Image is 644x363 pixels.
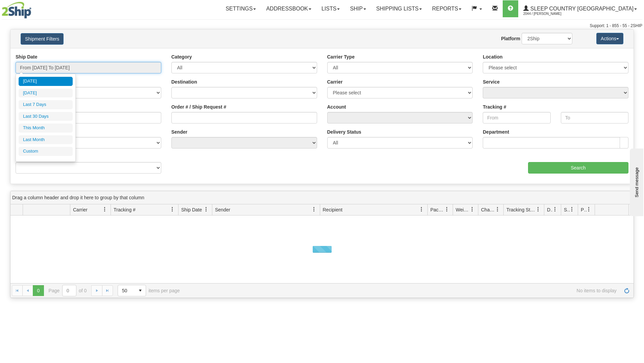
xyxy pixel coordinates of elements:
[181,206,202,213] span: Ship Date
[171,129,187,135] label: Sender
[327,53,355,60] label: Carrier Type
[483,129,509,135] label: Department
[99,204,111,215] a: Carrier filter column settings
[427,0,467,17] a: Reports
[581,206,587,213] span: Pickup Status
[327,129,361,135] label: Delivery Status
[596,33,623,44] button: Actions
[492,204,503,215] a: Charge filter column settings
[171,104,226,110] label: Order # / Ship Request #
[483,53,502,60] label: Location
[189,288,617,293] span: No items to display
[481,206,495,213] span: Charge
[523,10,574,17] span: 2044 / [PERSON_NAME]
[2,23,642,29] div: Support: 1 - 855 - 55 - 2SHIP
[19,100,73,109] li: Last 7 Days
[583,204,595,215] a: Pickup Status filter column settings
[371,0,427,17] a: Shipping lists
[532,204,544,215] a: Tracking Status filter column settings
[518,0,642,17] a: Sleep Country [GEOGRAPHIC_DATA] 2044 / [PERSON_NAME]
[316,0,345,17] a: Lists
[2,2,31,19] img: logo2044.jpg
[122,287,131,294] span: 50
[628,147,643,216] iframe: chat widget
[483,112,550,123] input: From
[19,89,73,98] li: [DATE]
[261,0,316,17] a: Addressbook
[19,77,73,86] li: [DATE]
[220,0,261,17] a: Settings
[327,104,346,110] label: Account
[308,204,320,215] a: Sender filter column settings
[73,206,88,213] span: Carrier
[501,35,520,42] label: Platform
[528,162,628,174] input: Search
[430,206,445,213] span: Packages
[19,112,73,121] li: Last 30 Days
[621,285,632,296] a: Refresh
[345,0,371,17] a: Ship
[327,78,343,85] label: Carrier
[118,285,146,296] span: Page sizes drop down
[483,104,506,110] label: Tracking #
[547,206,553,213] span: Delivery Status
[118,285,180,296] span: items per page
[16,53,38,60] label: Ship Date
[19,147,73,156] li: Custom
[323,206,342,213] span: Recipient
[467,204,478,215] a: Weight filter column settings
[416,204,427,215] a: Recipient filter column settings
[171,78,197,85] label: Destination
[456,206,470,213] span: Weight
[135,285,146,296] span: select
[506,206,536,213] span: Tracking Status
[19,123,73,133] li: This Month
[215,206,230,213] span: Sender
[10,191,634,204] div: grid grouping header
[566,204,578,215] a: Shipment Issues filter column settings
[441,204,453,215] a: Packages filter column settings
[483,78,500,85] label: Service
[529,6,634,12] span: Sleep Country [GEOGRAPHIC_DATA]
[167,204,178,215] a: Tracking # filter column settings
[114,206,136,213] span: Tracking #
[549,204,561,215] a: Delivery Status filter column settings
[33,285,44,296] span: Page 0
[564,206,570,213] span: Shipment Issues
[171,53,192,60] label: Category
[200,204,212,215] a: Ship Date filter column settings
[561,112,628,123] input: To
[19,135,73,144] li: Last Month
[21,33,64,45] button: Shipment Filters
[5,6,63,11] div: Send message
[49,285,87,296] span: Page of 0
